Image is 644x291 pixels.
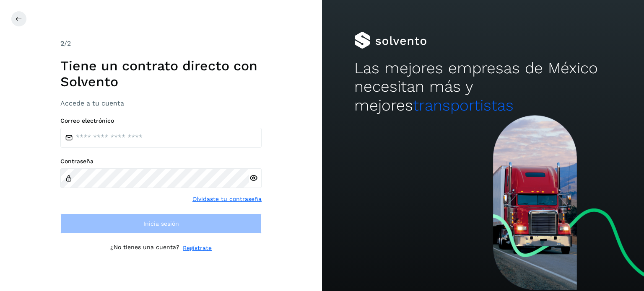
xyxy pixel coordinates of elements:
a: Olvidaste tu contraseña [192,195,262,203]
div: /2 [60,39,262,49]
a: Regístrate [183,244,212,252]
span: transportistas [413,96,514,114]
span: Inicia sesión [143,221,179,227]
h1: Tiene un contrato directo con Solvento [60,58,262,90]
h2: Las mejores empresas de México necesitan más y mejores [354,59,612,115]
button: Inicia sesión [60,214,262,234]
h3: Accede a tu cuenta [60,99,262,107]
label: Contraseña [60,158,262,165]
label: Correo electrónico [60,117,262,124]
p: ¿No tienes una cuenta? [110,244,179,252]
span: 2 [60,39,64,47]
